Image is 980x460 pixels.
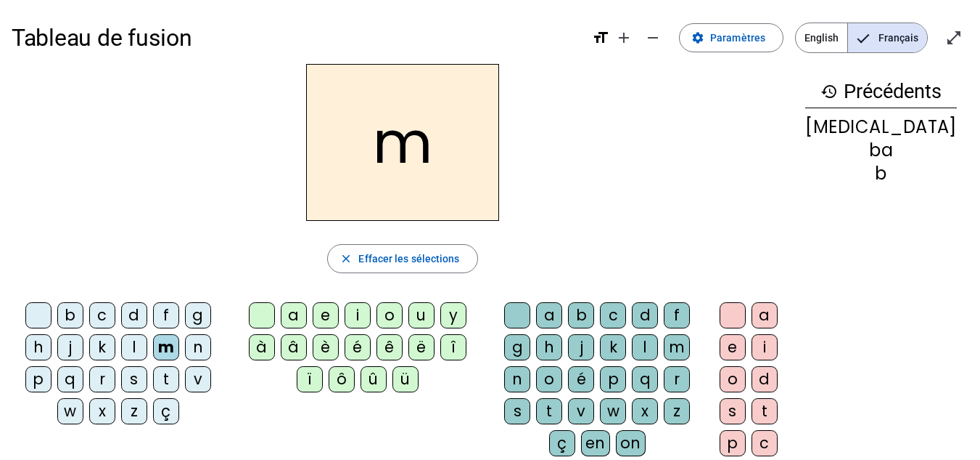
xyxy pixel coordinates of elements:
[752,302,778,328] div: a
[536,366,562,392] div: o
[720,366,746,392] div: o
[89,366,115,392] div: r
[57,366,83,392] div: q
[12,15,580,61] h1: Tableau de fusion
[89,302,115,328] div: c
[710,29,765,47] span: Paramètres
[568,334,594,360] div: j
[358,250,459,267] span: Effacer les sélections
[581,430,610,456] div: en
[720,430,746,456] div: p
[361,366,387,392] div: û
[440,334,466,360] div: î
[408,302,435,328] div: u
[600,334,626,360] div: k
[615,29,633,47] mat-icon: add
[327,244,477,273] button: Effacer les sélections
[632,334,658,360] div: l
[549,430,575,456] div: ç
[820,83,838,100] mat-icon: history
[945,29,963,47] mat-icon: open_in_full
[805,76,957,108] h3: Précédents
[805,165,957,182] div: b
[796,23,847,52] span: English
[600,302,626,328] div: c
[592,29,609,47] mat-icon: format_size
[536,398,562,424] div: t
[632,302,658,328] div: d
[664,366,690,392] div: r
[121,302,147,328] div: d
[153,302,179,328] div: f
[600,366,626,392] div: p
[752,430,778,456] div: c
[153,366,179,392] div: t
[664,398,690,424] div: z
[440,302,466,328] div: y
[644,29,662,47] mat-icon: remove
[568,302,594,328] div: b
[536,302,562,328] div: a
[297,366,323,392] div: ï
[568,366,594,392] div: é
[153,334,179,360] div: m
[329,366,355,392] div: ô
[313,302,339,328] div: e
[185,334,211,360] div: n
[795,23,928,53] mat-button-toggle-group: Language selection
[679,23,783,52] button: Paramètres
[57,398,83,424] div: w
[281,334,307,360] div: â
[57,302,83,328] div: b
[339,252,353,265] mat-icon: close
[752,398,778,424] div: t
[25,334,52,360] div: h
[57,334,83,360] div: j
[638,23,667,52] button: Diminuer la taille de la police
[752,366,778,392] div: d
[376,334,403,360] div: ê
[720,398,746,424] div: s
[664,334,690,360] div: m
[345,302,371,328] div: i
[805,118,957,136] div: [MEDICAL_DATA]
[752,334,778,360] div: i
[848,23,927,52] span: Français
[408,334,435,360] div: ë
[632,398,658,424] div: x
[153,398,179,424] div: ç
[568,398,594,424] div: v
[939,23,968,52] button: Entrer en plein écran
[121,398,147,424] div: z
[25,366,52,392] div: p
[805,142,957,159] div: ba
[536,334,562,360] div: h
[609,23,638,52] button: Augmenter la taille de la police
[306,64,499,221] h2: m
[376,302,403,328] div: o
[185,366,211,392] div: v
[600,398,626,424] div: w
[691,31,704,44] mat-icon: settings
[616,430,646,456] div: on
[345,334,371,360] div: é
[313,334,339,360] div: è
[504,398,530,424] div: s
[249,334,275,360] div: à
[392,366,419,392] div: ü
[664,302,690,328] div: f
[281,302,307,328] div: a
[89,334,115,360] div: k
[504,366,530,392] div: n
[121,334,147,360] div: l
[89,398,115,424] div: x
[720,334,746,360] div: e
[185,302,211,328] div: g
[504,334,530,360] div: g
[121,366,147,392] div: s
[632,366,658,392] div: q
